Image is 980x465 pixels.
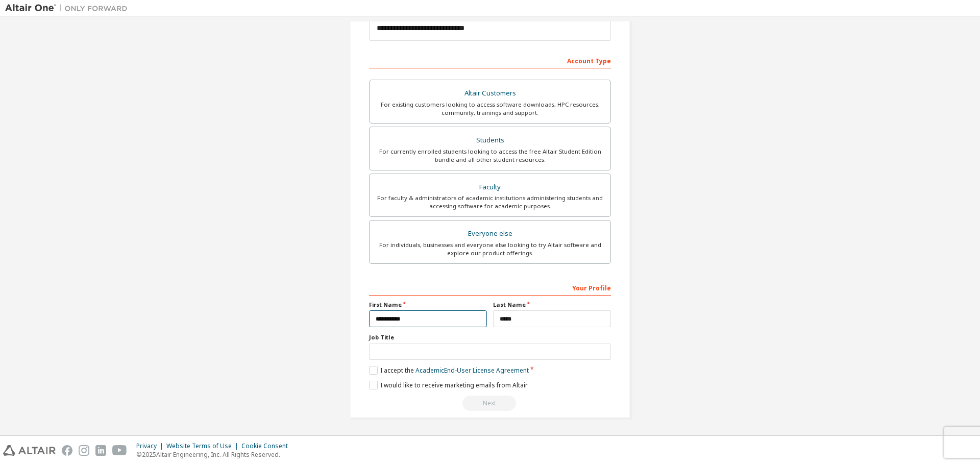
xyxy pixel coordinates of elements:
img: facebook.svg [62,445,72,456]
img: altair_logo.svg [3,445,56,456]
div: Students [376,133,604,148]
div: For currently enrolled students looking to access the free Altair Student Edition bundle and all ... [376,148,604,164]
label: First Name [369,301,487,309]
div: Cookie Consent [241,442,294,450]
div: Website Terms of Use [166,442,241,450]
img: Altair One [5,3,133,13]
div: Altair Customers [376,86,604,101]
div: For individuals, businesses and everyone else looking to try Altair software and explore our prod... [376,241,604,257]
p: © 2025 Altair Engineering, Inc. All Rights Reserved. [136,450,294,459]
a: Academic End-User License Agreement [415,366,529,375]
img: instagram.svg [79,445,89,456]
div: Privacy [136,442,166,450]
label: I would like to receive marketing emails from Altair [369,381,528,389]
label: Last Name [493,301,611,309]
img: youtube.svg [112,445,127,456]
img: linkedin.svg [95,445,106,456]
div: Everyone else [376,227,604,241]
div: Faculty [376,180,604,194]
label: Job Title [369,333,611,341]
label: I accept the [369,366,529,375]
div: For faculty & administrators of academic institutions administering students and accessing softwa... [376,194,604,210]
div: Read and acccept EULA to continue [369,396,611,411]
div: For existing customers looking to access software downloads, HPC resources, community, trainings ... [376,101,604,117]
div: Account Type [369,52,611,68]
div: Your Profile [369,279,611,296]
